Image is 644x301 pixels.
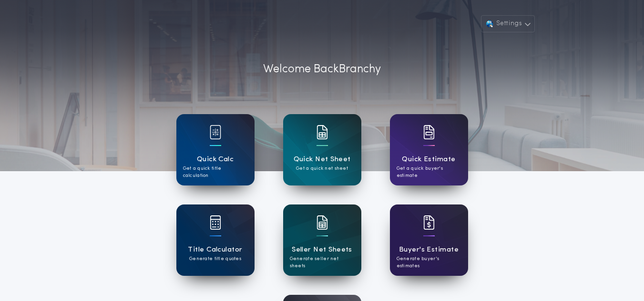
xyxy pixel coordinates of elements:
img: card icon [210,215,221,230]
a: card iconSeller Net SheetsGenerate seller net sheets [283,204,361,276]
a: card iconTitle CalculatorGenerate title quotes [176,204,255,276]
p: Welcome Back Branchy [263,61,381,78]
a: card iconBuyer's EstimateGenerate buyer's estimates [390,204,468,276]
img: card icon [317,125,328,139]
h1: Quick Estimate [402,154,456,165]
p: Generate title quotes [189,255,241,262]
p: Get a quick net sheet [296,165,348,172]
img: user avatar [485,19,494,29]
h1: Buyer's Estimate [399,244,459,255]
a: card iconQuick CalcGet a quick title calculation [176,114,255,185]
p: Get a quick buyer's estimate [397,165,461,179]
p: Generate seller net sheets [290,255,355,270]
img: card icon [423,125,435,139]
h1: Title Calculator [188,244,242,255]
img: card icon [210,125,221,139]
p: Get a quick title calculation [183,165,248,179]
h1: Quick Calc [197,154,234,165]
img: card icon [423,215,435,230]
a: card iconQuick Net SheetGet a quick net sheet [283,114,361,185]
h1: Quick Net Sheet [294,154,351,165]
h1: Seller Net Sheets [292,244,352,255]
button: Settings [481,15,534,32]
img: card icon [317,215,328,230]
a: card iconQuick EstimateGet a quick buyer's estimate [390,114,468,185]
p: Generate buyer's estimates [397,255,461,270]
